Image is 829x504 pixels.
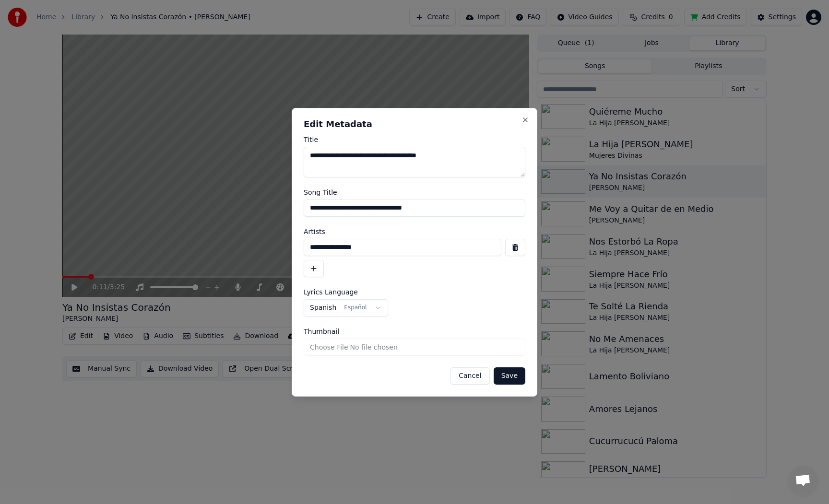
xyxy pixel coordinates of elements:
[304,189,525,196] label: Song Title
[304,328,339,335] span: Thumbnail
[494,367,525,385] button: Save
[450,367,489,385] button: Cancel
[304,228,525,235] label: Artists
[304,136,525,143] label: Title
[304,289,358,295] span: Lyrics Language
[304,120,525,129] h2: Edit Metadata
